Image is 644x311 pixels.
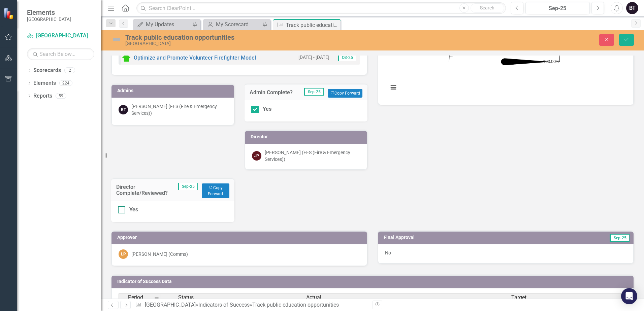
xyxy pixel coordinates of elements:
[117,279,630,284] h3: Indicator of Success Data
[480,5,494,10] span: Search
[525,2,590,14] button: Sep-25
[27,8,71,16] span: Elements
[304,88,324,96] span: Sep-25
[389,83,398,92] button: View chart menu, Chart
[511,295,526,301] span: Target
[125,34,404,41] div: Track public education opportunities
[216,20,260,29] div: My Scorecard
[385,250,391,255] span: No
[328,89,362,98] button: Copy Forward
[471,3,504,13] button: Search
[27,32,94,40] a: [GEOGRAPHIC_DATA]
[116,184,178,196] h3: Director Complete/Reviewed?
[543,58,559,64] text: 100.00%
[129,206,138,214] div: Yes
[64,68,75,73] div: 2
[131,251,188,257] div: [PERSON_NAME] (Comms)
[298,54,329,61] small: [DATE] - [DATE]
[252,302,339,308] div: Track public education opportunities
[117,88,231,93] h3: Admins
[27,48,94,60] input: Search Below...
[145,302,196,308] a: [GEOGRAPHIC_DATA]
[117,235,364,240] h3: Approver
[136,2,506,14] input: Search ClearPoint...
[384,235,532,240] h3: Final Approval
[198,302,250,308] a: Indicators of Success
[128,295,143,301] span: Period
[263,105,271,113] div: Yes
[122,54,130,62] img: Above Target
[2,2,506,10] p: Fire & Emergency Services consistently monitors and tracks emerging public education opportunitie...
[626,2,638,14] button: BT
[111,34,122,45] img: Not Defined
[131,103,227,116] div: [PERSON_NAME] (FES (Fire & Emergency Services))
[135,301,367,309] div: » »
[178,183,198,190] span: Sep-25
[505,58,549,65] path: No value. Actual.
[56,93,66,99] div: 59
[202,183,229,198] button: Copy Forward
[134,55,256,61] a: Optimize and Promote Volunteer Firefighter Model
[33,67,61,74] a: Scorecards
[3,8,15,20] img: ClearPoint Strategy
[286,21,339,29] div: Track public education opportunities
[33,79,56,87] a: Elements
[146,20,190,29] div: My Updates
[154,295,159,301] img: 8DAGhfEEPCf229AAAAAElFTkSuQmCC
[119,105,128,114] div: BT
[135,20,190,29] a: My Updates
[125,41,404,46] div: [GEOGRAPHIC_DATA]
[27,16,71,22] small: [GEOGRAPHIC_DATA]
[59,80,72,86] div: 224
[265,149,360,163] div: [PERSON_NAME] (FES (Fire & Emergency Services))
[33,92,52,100] a: Reports
[205,20,260,29] a: My Scorecard
[251,134,364,139] h3: Director
[252,151,261,161] div: JP
[528,4,587,12] div: Sep-25
[621,288,637,304] div: Open Intercom Messenger
[250,90,297,96] h3: Admin Complete?
[178,295,194,301] span: Status
[610,234,630,242] span: Sep-25
[306,295,321,301] span: Actual
[119,249,128,259] div: LP
[338,54,356,61] span: Q3-25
